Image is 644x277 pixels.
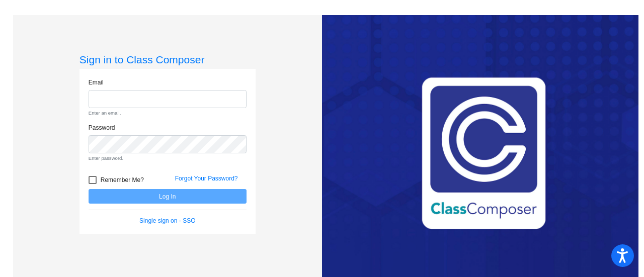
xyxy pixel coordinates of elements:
[89,110,247,117] small: Enter an email.
[89,123,115,132] label: Password
[89,189,247,204] button: Log In
[79,53,256,66] h3: Sign in to Class Composer
[175,175,238,182] a: Forgot Your Password?
[89,78,104,87] label: Email
[101,174,144,186] span: Remember Me?
[139,217,195,224] a: Single sign on - SSO
[89,155,247,162] small: Enter password.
